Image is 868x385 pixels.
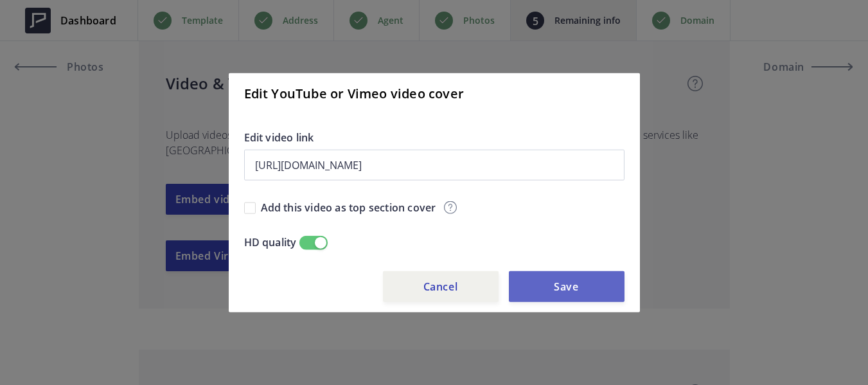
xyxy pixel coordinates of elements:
[804,321,853,370] iframe: Drift Widget Chat Controller
[509,271,624,302] button: Save
[244,235,297,249] label: HD quality
[444,201,457,213] img: question
[244,149,624,180] input: https://www.youtube.com/watch?v=mhUTzvVN284
[261,200,436,214] span: Add this video as top section cover
[383,271,499,302] button: Cancel
[244,129,624,149] label: Edit video link
[244,85,465,101] h5: Edit YouTube or Vimeo video cover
